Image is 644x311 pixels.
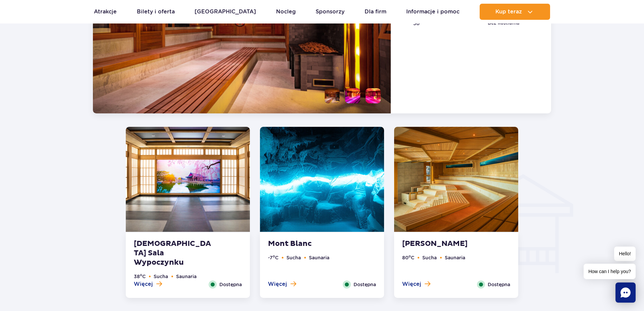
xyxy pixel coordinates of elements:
span: Kup teraz [495,9,522,15]
p: 50 [401,20,466,27]
strong: [PERSON_NAME] [402,239,483,249]
button: Więcej [268,280,296,288]
span: Hello! [614,247,636,261]
button: Więcej [402,280,430,288]
span: Więcej [134,280,153,288]
div: Chat [615,282,636,303]
li: Sucha [422,254,437,261]
span: Więcej [402,280,421,288]
span: Więcej [268,280,287,288]
li: Sucha [154,273,168,280]
li: Sucha [286,254,301,261]
li: -7 C [268,254,278,261]
img: Mont Blanc [260,127,384,232]
sup: o [273,254,275,258]
span: How can I help you? [584,264,636,279]
sup: o [140,273,142,277]
a: Nocleg [276,4,296,20]
a: Bilety i oferta [137,4,175,20]
li: Saunaria [309,254,329,261]
a: Atrakcje [94,4,117,20]
a: Dla firm [365,4,386,20]
span: Dostępna [488,281,510,288]
span: Dostępna [354,281,376,288]
li: 38 C [134,273,146,280]
a: Informacje i pomoc [406,4,460,20]
strong: Mont Blanc [268,239,349,249]
a: [GEOGRAPHIC_DATA] [195,4,256,20]
sup: o [409,254,411,258]
li: Saunaria [176,273,197,280]
span: Dostępna [219,281,242,288]
img: Koreańska sala wypoczynku [126,127,250,232]
strong: [DEMOGRAPHIC_DATA] Sala Wypoczynku [134,239,215,267]
a: Sponsorzy [316,4,344,20]
button: Kup teraz [480,4,550,20]
button: Więcej [134,280,162,288]
li: Saunaria [445,254,465,261]
img: Sauna Akwarium [394,127,518,232]
li: 80 C [402,254,414,261]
